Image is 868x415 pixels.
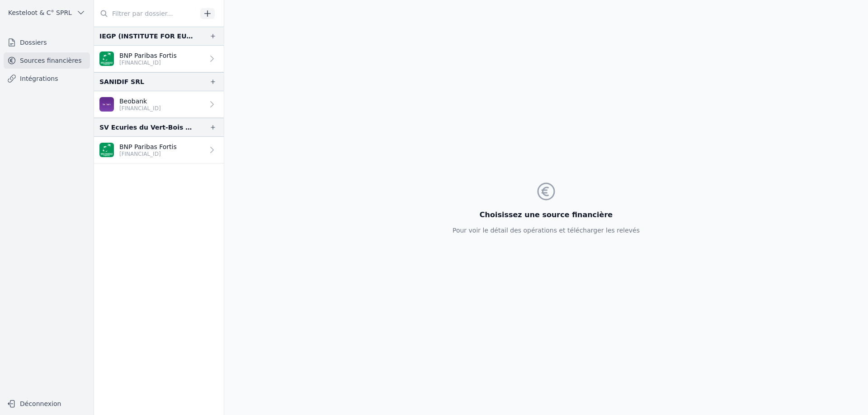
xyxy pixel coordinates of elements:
img: BNP_BE_BUSINESS_GEBABEBB.png [99,143,114,157]
a: Intégrations [4,70,90,87]
p: [FINANCIAL_ID] [119,105,161,112]
a: Dossiers [4,34,90,51]
p: BNP Paribas Fortis [119,142,177,151]
img: BEOBANK_CTBKBEBX.png [99,97,114,112]
div: SANIDIF SRL [99,76,144,87]
p: [FINANCIAL_ID] [119,59,177,66]
p: Pour voir le détail des opérations et télécharger les relevés [453,226,640,235]
p: Beobank [119,97,161,106]
img: BNP_BE_BUSINESS_GEBABEBB.png [99,51,114,66]
a: BNP Paribas Fortis [FINANCIAL_ID] [94,137,224,163]
p: BNP Paribas Fortis [119,51,177,60]
div: SV Ecuries du Vert-Bois SRL [99,122,195,133]
input: Filtrer par dossier... [94,5,197,22]
h3: Choisissez une source financière [453,210,640,220]
a: Beobank [FINANCIAL_ID] [94,91,224,118]
div: IEGP (INSTITUTE FOR EU-GULF PARTNERSHIP) [99,31,195,42]
p: [FINANCIAL_ID] [119,150,177,158]
a: Sources financières [4,52,90,69]
button: Déconnexion [4,396,90,411]
button: Kesteloot & C° SPRL [4,5,90,20]
a: BNP Paribas Fortis [FINANCIAL_ID] [94,46,224,72]
span: Kesteloot & C° SPRL [8,8,72,17]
